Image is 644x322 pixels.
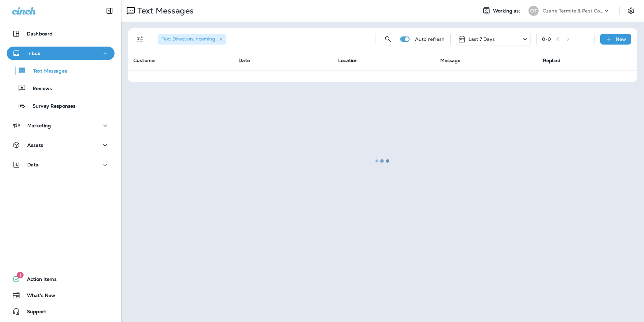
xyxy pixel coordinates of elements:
button: Assets [7,138,115,152]
button: What's New [7,289,115,302]
p: Text Messages [26,68,67,75]
button: 1Action Items [7,272,115,286]
p: Assets [27,142,43,148]
button: Dashboard [7,27,115,41]
button: Support [7,305,115,318]
p: Dashboard [27,31,53,36]
button: Data [7,158,115,171]
button: Inbox [7,47,115,60]
span: 1 [17,272,24,278]
p: Inbox [27,51,40,56]
p: Marketing [27,123,51,128]
p: Survey Responses [26,103,75,110]
button: Marketing [7,119,115,132]
p: Reviews [26,86,52,92]
button: Survey Responses [7,99,115,113]
button: Text Messages [7,63,115,78]
span: Support [20,309,46,317]
span: Action Items [20,276,57,285]
span: What's New [20,293,55,301]
button: Reviews [7,81,115,95]
button: Collapse Sidebar [100,4,119,18]
p: Data [27,162,39,167]
p: New [616,36,626,42]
